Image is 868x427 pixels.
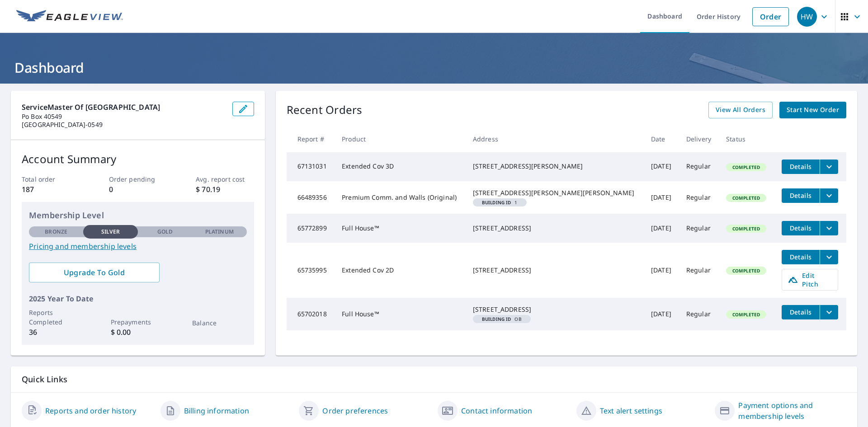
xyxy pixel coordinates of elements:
[287,243,335,298] td: 65735995
[644,126,679,152] th: Date
[787,253,814,261] span: Details
[335,243,466,298] td: Extended Cov 2D
[335,152,466,181] td: Extended Cov 3D
[787,308,814,316] span: Details
[29,327,83,338] p: 36
[787,224,814,232] span: Details
[473,162,637,171] div: [STREET_ADDRESS][PERSON_NAME]
[322,405,388,416] a: Order preferences
[679,152,719,181] td: Regular
[22,151,254,167] p: Account Summary
[644,243,679,298] td: [DATE]
[797,7,817,27] div: HW
[679,126,719,152] th: Delivery
[22,121,225,129] p: [GEOGRAPHIC_DATA]-0549
[196,184,254,195] p: $ 70.19
[476,317,527,321] span: OB
[644,298,679,330] td: [DATE]
[473,266,637,275] div: [STREET_ADDRESS]
[679,214,719,243] td: Regular
[738,400,846,422] a: Payment options and membership levels
[782,160,820,174] button: detailsBtn-67131031
[335,181,466,214] td: Premium Comm. and Walls (Original)
[727,267,765,274] span: Completed
[29,241,247,252] a: Pricing and membership levels
[482,200,511,205] em: Building ID
[287,181,335,214] td: 66489356
[109,184,167,195] p: 0
[205,228,234,236] p: Platinum
[679,298,719,330] td: Regular
[461,405,532,416] a: Contact information
[727,195,765,201] span: Completed
[22,374,846,385] p: Quick Links
[22,174,80,184] p: Total order
[782,188,820,203] button: detailsBtn-66489356
[727,164,765,170] span: Completed
[476,200,523,205] span: 1
[820,221,838,235] button: filesDropdownBtn-65772899
[192,318,246,328] p: Balance
[22,184,80,195] p: 187
[782,305,820,319] button: detailsBtn-65702018
[820,188,838,203] button: filesDropdownBtn-66489356
[287,152,335,181] td: 67131031
[111,327,165,338] p: $ 0.00
[287,102,363,118] p: Recent Orders
[196,174,254,184] p: Avg. report cost
[482,317,511,321] em: Building ID
[779,102,846,118] a: Start New Order
[29,293,247,304] p: 2025 Year To Date
[644,152,679,181] td: [DATE]
[287,298,335,330] td: 65702018
[29,209,247,221] p: Membership Level
[644,214,679,243] td: [DATE]
[820,305,838,319] button: filesDropdownBtn-65702018
[782,250,820,264] button: detailsBtn-65735995
[109,174,167,184] p: Order pending
[787,191,814,200] span: Details
[29,263,160,282] a: Upgrade To Gold
[16,10,123,23] img: EV Logo
[473,305,637,314] div: [STREET_ADDRESS]
[45,405,136,416] a: Reports and order history
[600,405,662,416] a: Text alert settings
[22,113,225,121] p: Po Box 40549
[679,243,719,298] td: Regular
[644,181,679,214] td: [DATE]
[788,271,832,288] span: Edit Pitch
[820,160,838,174] button: filesDropdownBtn-67131031
[111,317,165,327] p: Prepayments
[820,250,838,264] button: filesDropdownBtn-65735995
[727,311,765,318] span: Completed
[36,267,152,277] span: Upgrade To Gold
[719,126,774,152] th: Status
[473,224,637,233] div: [STREET_ADDRESS]
[184,405,249,416] a: Billing information
[782,221,820,235] button: detailsBtn-65772899
[727,225,765,232] span: Completed
[335,126,466,152] th: Product
[29,308,83,327] p: Reports Completed
[101,228,120,236] p: Silver
[708,102,773,118] a: View All Orders
[11,58,857,77] h1: Dashboard
[716,104,765,116] span: View All Orders
[679,181,719,214] td: Regular
[473,188,637,197] div: [STREET_ADDRESS][PERSON_NAME][PERSON_NAME]
[752,7,789,26] a: Order
[466,126,644,152] th: Address
[287,126,335,152] th: Report #
[287,214,335,243] td: 65772899
[787,162,814,171] span: Details
[782,269,838,291] a: Edit Pitch
[157,228,173,236] p: Gold
[787,104,839,116] span: Start New Order
[22,102,225,113] p: ServiceMaster of [GEOGRAPHIC_DATA]
[335,214,466,243] td: Full House™
[45,228,67,236] p: Bronze
[335,298,466,330] td: Full House™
